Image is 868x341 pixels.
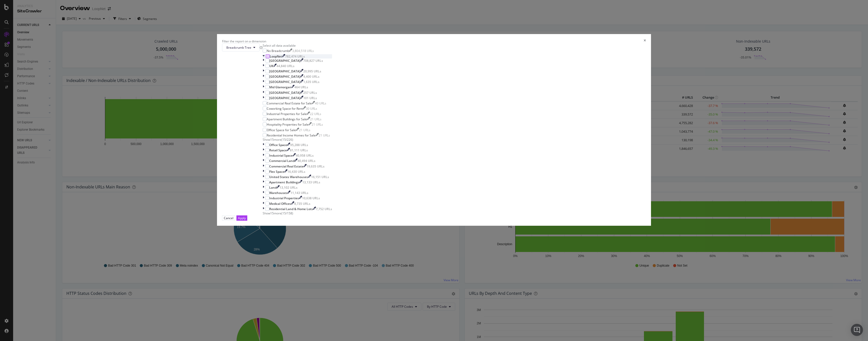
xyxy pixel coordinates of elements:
[290,191,308,195] div: 11,143 URLs
[269,85,291,89] div: Mid Glamorgan
[315,101,326,105] div: 40 URLs
[267,49,289,53] div: No Breadcrumb
[280,185,297,190] div: 13,102 URLs
[269,185,277,190] div: Land
[303,59,323,63] div: 708,827 URLs
[310,112,321,116] div: 22 URLs
[269,202,291,206] div: Medical Offices
[316,207,332,211] div: 7,752 URLs
[644,39,646,43] div: times
[851,324,863,336] div: Open Intercom Messenger
[267,128,296,132] div: Office Space for Sale
[267,133,316,137] div: Residential Income Homes for Sale
[226,45,251,50] span: Breadcrumb Tree
[299,128,310,132] div: 21 URLs
[269,80,300,84] div: [GEOGRAPHIC_DATA]
[302,180,320,184] div: 13,133 URLs
[303,91,317,95] div: 257 URLs
[297,159,315,163] div: 40,494 URLs
[269,96,300,100] div: [GEOGRAPHIC_DATA]
[238,216,246,220] div: Apply
[296,153,314,158] div: 40,958 URLs
[281,211,293,215] span: ( 15 / 158 )
[319,133,330,137] div: 21 URLs
[269,180,299,184] div: Apartment Buildings
[222,215,235,221] button: Cancel
[236,215,247,221] button: Apply
[267,117,307,121] div: Apartment Buildings for Sale
[294,85,308,89] div: 464 URLs
[307,164,324,168] div: 19,635 URLs
[290,148,308,152] div: 81,111 URLs
[269,153,293,158] div: Industrial Space
[303,74,319,79] div: 4,400 URLs
[267,101,312,105] div: Commercial Real Estate for Sale
[303,69,321,73] div: 20,995 URLs
[263,137,281,142] span: Show 15 more
[311,175,329,179] div: 16,151 URLs
[310,117,321,121] div: 21 URLs
[269,143,287,147] div: Office Space
[269,191,287,195] div: Warehouses
[224,216,233,220] div: Cancel
[269,64,274,68] div: UK
[270,54,282,59] div: LoopNet
[269,196,299,200] div: Industrial Properties
[269,175,308,179] div: United States Warehouses
[269,207,313,211] div: Residential Land & Home Lots
[269,59,300,63] div: [GEOGRAPHIC_DATA]
[269,69,300,73] div: [GEOGRAPHIC_DATA]
[222,39,266,43] div: Filter the report on a dimension
[302,196,320,200] div: 10,638 URLs
[269,91,300,95] div: [GEOGRAPHIC_DATA]
[222,43,260,51] button: Breadcrumb Tree
[269,148,287,152] div: Retail Space
[263,211,281,215] span: Show 15 more
[267,122,309,127] div: Hospitality Properties for Sale
[263,43,332,48] div: Select all data available
[306,106,317,111] div: 30 URLs
[287,169,305,174] div: 16,430 URLs
[285,54,305,59] div: 782,474 URLs
[269,164,304,168] div: Commercial Real Estate
[269,74,300,79] div: [GEOGRAPHIC_DATA]
[269,159,294,163] div: Commercial Land
[292,49,314,53] div: 3,804,518 URLs
[303,96,317,100] div: 101 URLs
[269,169,284,174] div: Flex Space
[303,80,319,84] div: 1,635 URLs
[267,112,307,116] div: Industrial Properties for Sale
[277,64,294,68] div: 44,840 URLs
[281,137,293,142] span: ( 15 / 226 )
[267,106,303,111] div: Coworking Space for Rent
[290,143,308,147] div: 95,288 URLs
[294,202,310,206] div: 8,735 URLs
[217,34,651,226] div: modal
[312,122,323,127] div: 21 URLs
